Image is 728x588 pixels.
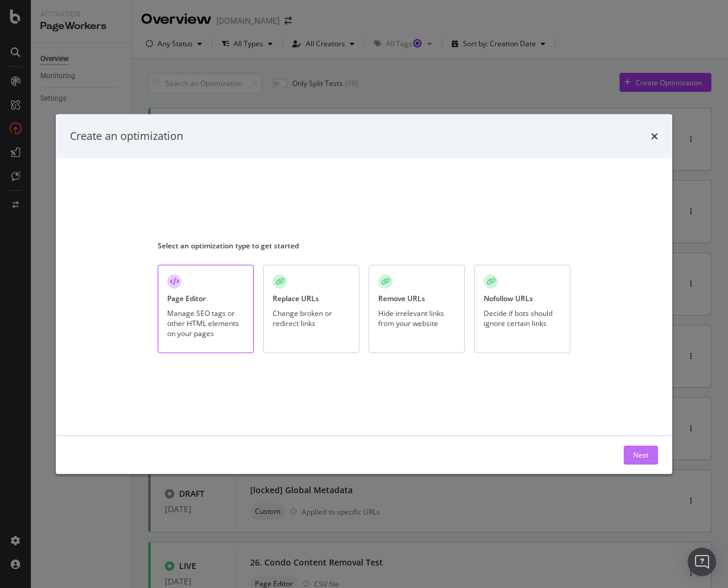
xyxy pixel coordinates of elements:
[167,308,244,338] div: Manage SEO tags or other HTML elements on your pages
[378,308,455,328] div: Hide irrelevant links from your website
[273,293,319,303] div: Replace URLs
[624,445,658,464] button: Next
[56,114,672,474] div: modal
[158,240,570,250] div: Select an optimization type to get started
[167,293,206,303] div: Page Editor
[70,129,183,144] div: Create an optimization
[273,308,350,328] div: Change broken or redirect links
[633,450,649,460] div: Next
[484,293,533,303] div: Nofollow URLs
[651,129,658,144] div: times
[378,293,425,303] div: Remove URLs
[688,548,716,576] div: Open Intercom Messenger
[484,308,561,328] div: Decide if bots should ignore certain links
